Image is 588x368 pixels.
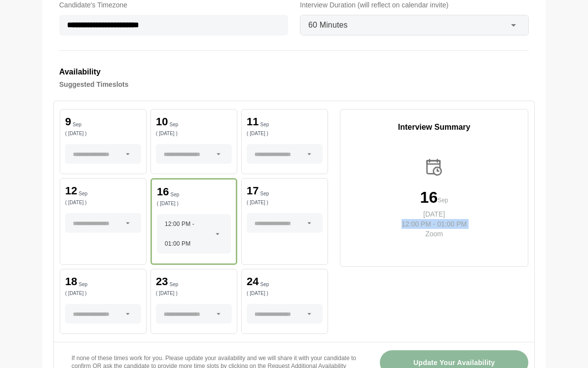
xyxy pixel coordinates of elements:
p: 9 [65,116,71,127]
span: 60 Minutes [308,19,348,32]
p: 11 [247,116,258,127]
p: 16 [157,186,169,197]
p: ( [DATE] ) [247,291,323,296]
p: Sep [260,282,269,287]
h4: Suggested Timeslots [59,78,529,90]
p: Sep [438,195,448,205]
p: 12:00 PM - 01:00 PM [394,219,475,229]
p: ( [DATE] ) [247,200,323,205]
p: Sep [260,191,269,196]
p: ( [DATE] ) [157,201,231,206]
p: [DATE] [394,209,475,219]
h3: Availability [59,66,529,78]
p: ( [DATE] ) [156,291,232,296]
p: 10 [156,116,168,127]
p: Sep [170,282,179,287]
p: ( [DATE] ) [65,131,141,136]
p: Zoom [394,229,475,239]
p: Sep [73,122,81,127]
p: 18 [65,276,77,287]
p: ( [DATE] ) [65,200,141,205]
p: 23 [156,276,168,287]
img: calender [424,157,444,178]
span: 12:00 PM - 01:00 PM [165,214,210,254]
p: Sep [78,191,87,196]
p: Sep [260,122,269,127]
p: 24 [247,276,258,287]
p: ( [DATE] ) [156,131,232,136]
p: Sep [171,192,180,197]
p: Sep [170,122,179,127]
p: ( [DATE] ) [65,291,141,296]
p: Sep [78,282,87,287]
p: 12 [65,185,77,196]
p: Interview Summary [340,121,528,133]
p: 17 [247,185,258,196]
p: 16 [420,189,438,205]
p: ( [DATE] ) [247,131,323,136]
